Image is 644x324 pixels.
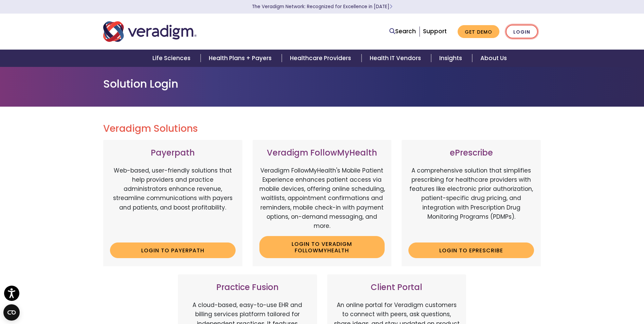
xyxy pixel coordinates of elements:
[408,166,534,237] p: A comprehensive solution that simplifies prescribing for healthcare providers with features like ...
[3,304,20,321] button: Open CMP widget
[252,3,392,10] a: The Veradigm Network: Recognized for Excellence in [DATE]Learn More
[103,77,541,90] h1: Solution Login
[408,242,534,258] a: Login to ePrescribe
[423,27,447,35] a: Support
[514,275,636,316] iframe: Drift Chat Widget
[408,148,534,158] h3: ePrescribe
[259,148,385,158] h3: Veradigm FollowMyHealth
[103,123,541,134] h2: Veradigm Solutions
[431,50,472,67] a: Insights
[506,25,538,39] a: Login
[110,242,236,258] a: Login to Payerpath
[334,283,460,292] h3: Client Portal
[201,50,282,67] a: Health Plans + Payers
[259,166,385,231] p: Veradigm FollowMyHealth's Mobile Patient Experience enhances patient access via mobile devices, o...
[389,27,416,36] a: Search
[103,20,197,43] img: Veradigm logo
[110,166,236,237] p: Web-based, user-friendly solutions that help providers and practice administrators enhance revenu...
[110,148,236,158] h3: Payerpath
[259,236,385,258] a: Login to Veradigm FollowMyHealth
[362,50,431,67] a: Health IT Vendors
[472,50,515,67] a: About Us
[185,283,310,292] h3: Practice Fusion
[389,3,392,10] span: Learn More
[144,50,201,67] a: Life Sciences
[282,50,361,67] a: Healthcare Providers
[458,25,499,38] a: Get Demo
